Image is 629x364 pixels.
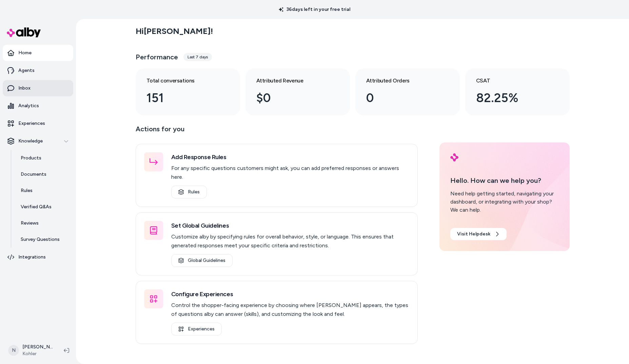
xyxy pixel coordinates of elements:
[3,249,73,265] a: Integrations
[136,26,213,36] h2: Hi [PERSON_NAME] !
[3,115,73,132] a: Experiences
[355,69,460,115] a: Attributed Orders 0
[146,89,218,107] div: 151
[476,89,548,107] div: 82.25%
[21,236,60,243] p: Survey Questions
[465,69,570,115] a: CSAT 82.25%
[18,67,35,74] p: Agents
[3,98,73,114] a: Analytics
[256,77,328,85] h3: Attributed Revenue
[3,62,73,79] a: Agents
[450,175,559,186] p: Hello. How can we help you?
[22,350,53,357] span: Kohler
[8,345,19,356] span: N
[171,221,409,230] h3: Set Global Guidelines
[3,133,73,149] button: Knowledge
[476,77,548,85] h3: CSAT
[136,123,418,140] p: Actions for you
[275,6,354,13] p: 36 days left in your free trial
[136,69,240,115] a: Total conversations 151
[171,232,409,250] p: Customize alby by specifying rules for overall behavior, style, or language. This ensures that ge...
[21,187,33,194] p: Rules
[14,199,73,215] a: Verified Q&As
[171,152,409,162] h3: Add Response Rules
[183,53,212,61] div: Last 7 days
[18,50,32,56] p: Home
[14,183,73,199] a: Rules
[171,254,233,267] a: Global Guidelines
[450,190,559,214] div: Need help getting started, navigating your dashboard, or integrating with your shop? We can help.
[4,340,58,361] button: N[PERSON_NAME]Kohler
[18,85,31,92] p: Inbox
[171,164,409,181] p: For any specific questions customers might ask, you can add preferred responses or answers here.
[14,150,73,166] a: Products
[171,289,409,299] h3: Configure Experiences
[14,166,73,183] a: Documents
[22,344,53,350] p: [PERSON_NAME]
[21,220,39,227] p: Reviews
[18,138,43,145] p: Knowledge
[21,155,41,161] p: Products
[18,120,45,127] p: Experiences
[3,45,73,61] a: Home
[450,228,507,240] a: Visit Helpdesk
[171,186,207,198] a: Rules
[366,77,438,85] h3: Attributed Orders
[366,89,438,107] div: 0
[146,77,218,85] h3: Total conversations
[14,215,73,231] a: Reviews
[450,153,458,161] img: alby Logo
[14,231,73,248] a: Survey Questions
[171,323,222,336] a: Experiences
[245,69,350,115] a: Attributed Revenue $0
[21,204,52,210] p: Verified Q&As
[7,27,41,37] img: alby Logo
[18,254,46,261] p: Integrations
[21,171,46,178] p: Documents
[18,102,39,109] p: Analytics
[256,89,328,107] div: $0
[136,52,178,62] h3: Performance
[171,301,409,319] p: Control the shopper-facing experience by choosing where [PERSON_NAME] appears, the types of quest...
[3,80,73,96] a: Inbox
